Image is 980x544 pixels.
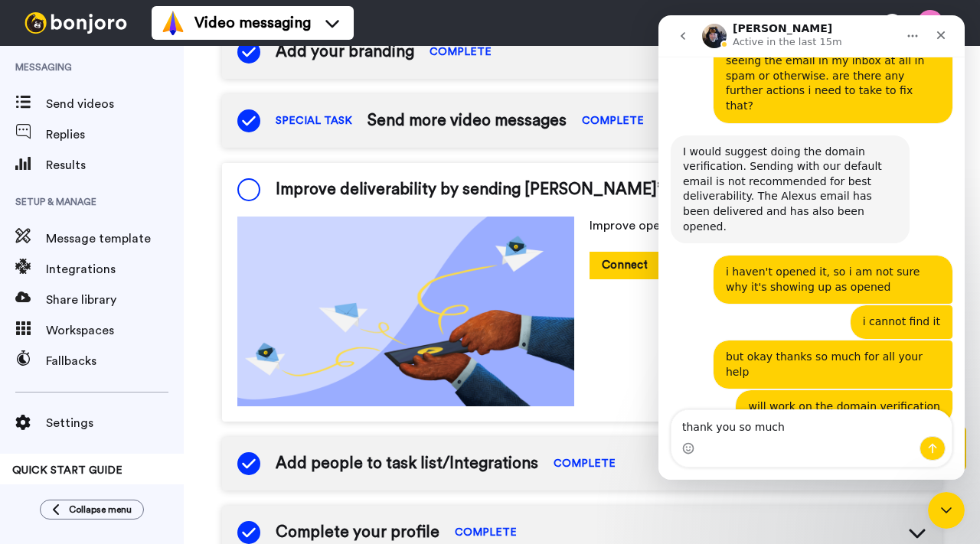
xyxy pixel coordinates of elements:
[46,352,184,370] span: Fallbacks
[46,156,184,174] span: Results
[276,178,822,201] span: Improve deliverability by sending [PERSON_NAME]’s from your own email
[430,44,492,60] span: COMPLETE
[658,15,965,480] iframe: Intercom live chat
[590,217,926,235] p: Improve opening rates by connecting your email domain.
[237,217,574,406] img: dd6c8a9f1ed48e0e95fda52f1ebb0ebe.png
[194,12,311,34] span: Video messaging
[12,465,122,476] span: QUICK START GUIDE
[46,230,184,248] span: Message template
[46,125,184,144] span: Replies
[554,456,616,471] span: COMPLETE
[276,452,538,475] span: Add people to task list/Integrations
[276,113,352,129] span: SPECIAL TASK
[455,525,517,540] span: COMPLETE
[46,95,184,113] span: Send videos
[161,11,185,35] img: vm-color.svg
[276,41,414,64] span: Add your branding
[40,500,144,520] button: Collapse menu
[69,503,132,516] span: Collapse menu
[582,113,644,129] span: COMPLETE
[590,252,660,279] button: Connect
[46,414,184,432] span: Settings
[928,492,965,529] iframe: Intercom live chat
[46,291,184,309] span: Share library
[46,260,184,279] span: Integrations
[18,12,133,34] img: bj-logo-header-white.svg
[46,321,184,340] span: Workspaces
[2,3,43,44] img: 3183ab3e-59ed-45f6-af1c-10226f767056-1659068401.jpg
[367,109,567,132] span: Send more video messages
[276,521,439,544] span: Complete your profile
